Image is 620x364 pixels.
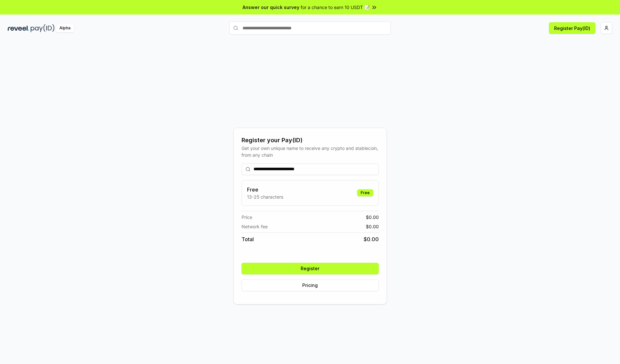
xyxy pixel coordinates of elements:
[366,223,379,230] span: $ 0.00
[364,235,379,243] span: $ 0.00
[242,136,379,145] div: Register your Pay(ID)
[242,235,254,243] span: Total
[243,4,299,11] span: Answer our quick survey
[242,263,379,274] button: Register
[549,22,595,34] button: Register Pay(ID)
[242,223,268,230] span: Network fee
[242,280,379,291] button: Pricing
[31,24,55,32] img: pay_id
[357,189,373,196] div: Free
[242,145,379,158] div: Get your own unique name to receive any crypto and stablecoin, from any chain
[301,4,370,11] span: for a chance to earn 10 USDT 📝
[242,214,252,221] span: Price
[247,186,283,193] h3: Free
[247,193,283,200] p: 13-25 characters
[366,214,379,221] span: $ 0.00
[8,24,29,32] img: reveel_dark
[56,24,74,32] div: Alpha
